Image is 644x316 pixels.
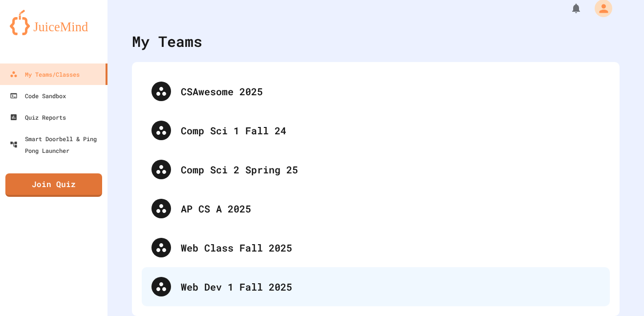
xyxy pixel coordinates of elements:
div: Comp Sci 2 Spring 25 [142,150,610,189]
div: Comp Sci 1 Fall 24 [142,111,610,150]
div: Code Sandbox [10,90,66,102]
img: logo-orange.svg [10,10,98,35]
div: My Teams/Classes [10,68,80,80]
div: Web Class Fall 2025 [181,240,600,255]
div: Web Dev 1 Fall 2025 [142,267,610,306]
div: AP CS A 2025 [181,201,600,216]
div: CSAwesome 2025 [181,84,600,99]
div: My Teams [132,30,202,52]
a: Join Quiz [5,173,102,197]
div: Comp Sci 2 Spring 25 [181,162,600,177]
div: Smart Doorbell & Ping Pong Launcher [10,133,104,156]
div: Quiz Reports [10,111,66,123]
div: Comp Sci 1 Fall 24 [181,123,600,138]
div: Web Dev 1 Fall 2025 [181,279,600,294]
div: Web Class Fall 2025 [142,228,610,267]
div: AP CS A 2025 [142,189,610,228]
div: CSAwesome 2025 [142,72,610,111]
